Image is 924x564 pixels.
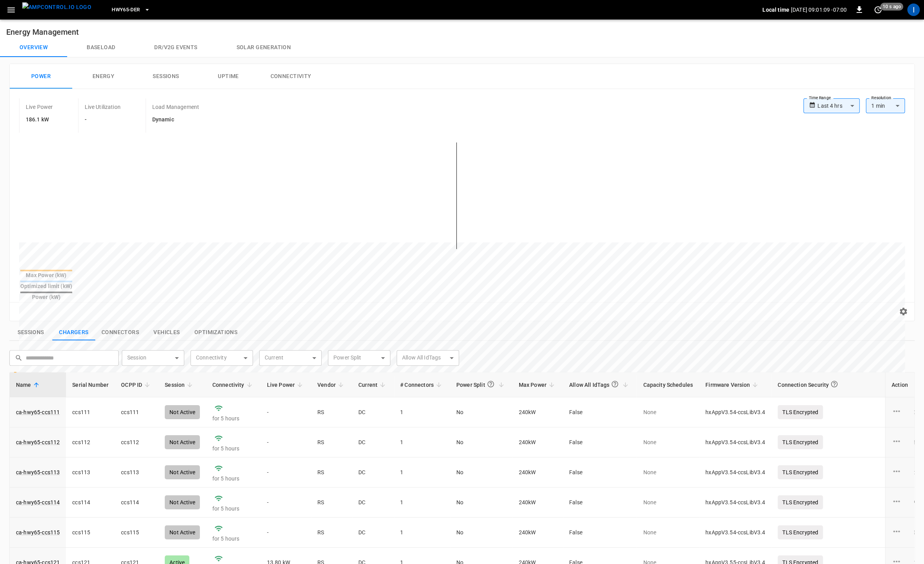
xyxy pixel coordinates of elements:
[152,116,199,124] h6: Dynamic
[26,103,53,111] p: Live Power
[394,518,450,548] td: 1
[95,324,145,341] button: show latest connectors
[778,377,840,392] div: Connection Security
[569,377,630,392] span: Allow All IdTags
[197,64,260,89] button: Uptime
[66,487,115,518] td: ccs114
[513,487,563,518] td: 240 kW
[519,380,557,390] span: Max Power
[26,116,53,124] h6: 186.1 kW
[880,3,903,11] span: 10 s ago
[699,487,771,518] td: hxAppV3.54-ccsLibV3.4
[352,518,394,548] td: DC
[67,38,135,57] button: Baseload
[109,2,153,18] button: HWY65-DER
[809,95,831,101] label: Time Range
[165,525,200,539] div: Not Active
[112,5,140,14] span: HWY65-DER
[778,525,823,539] p: TLS Encrypted
[52,324,95,341] button: show latest charge points
[892,527,908,538] div: charge point options
[311,518,352,548] td: RS
[165,495,200,509] div: Not Active
[699,518,771,548] td: hxAppV3.54-ccsLibV3.4
[892,436,908,448] div: charge point options
[115,518,158,548] td: ccs115
[212,535,255,543] p: for 5 hours
[791,6,847,14] p: [DATE] 09:01:09 -07:00
[66,372,115,397] th: Serial Number
[778,495,823,509] p: TLS Encrypted
[212,380,255,390] span: Connectivity
[456,377,506,392] span: Power Split
[10,64,72,89] button: Power
[705,380,760,390] span: Firmware Version
[260,64,322,89] button: Connectivity
[513,518,563,548] td: 240 kW
[115,487,158,518] td: ccs114
[145,324,188,341] button: show latest vehicles
[16,380,41,390] span: Name
[16,528,60,536] a: ca-hwy65-ccs115
[16,468,60,476] a: ca-hwy65-ccs113
[16,498,60,506] a: ca-hwy65-ccs114
[817,98,860,113] div: Last 4 hrs
[352,487,394,518] td: DC
[643,528,693,536] p: None
[9,324,52,341] button: show latest sessions
[135,38,217,57] button: Dr/V2G events
[22,2,91,12] img: ampcontrol.io logo
[66,518,115,548] td: ccs115
[188,324,244,341] button: show latest optimizations
[450,518,513,548] td: No
[121,380,152,390] span: OCPP ID
[311,487,352,518] td: RS
[317,380,346,390] span: Vendor
[563,487,637,518] td: False
[866,98,905,113] div: 1 min
[165,380,195,390] span: Session
[358,380,388,390] span: Current
[563,518,637,548] td: False
[450,487,513,518] td: No
[394,487,450,518] td: 1
[85,116,121,124] h6: -
[907,4,920,16] div: profile-icon
[135,64,197,89] button: Sessions
[892,466,908,478] div: charge point options
[762,6,789,14] p: Local time
[267,380,305,390] span: Live Power
[400,380,444,390] span: # Connectors
[16,438,60,446] a: ca-hwy65-ccs112
[892,406,908,418] div: charge point options
[643,498,693,506] p: None
[217,38,310,57] button: Solar generation
[85,103,121,111] p: Live Utilization
[212,505,255,512] p: for 5 hours
[261,518,312,548] td: -
[872,4,884,16] button: set refresh interval
[637,372,699,397] th: Capacity Schedules
[261,487,312,518] td: -
[72,64,135,89] button: Energy
[892,496,908,508] div: charge point options
[885,372,914,397] th: Action
[16,408,60,416] a: ca-hwy65-ccs111
[871,95,891,101] label: Resolution
[152,103,199,111] p: Load Management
